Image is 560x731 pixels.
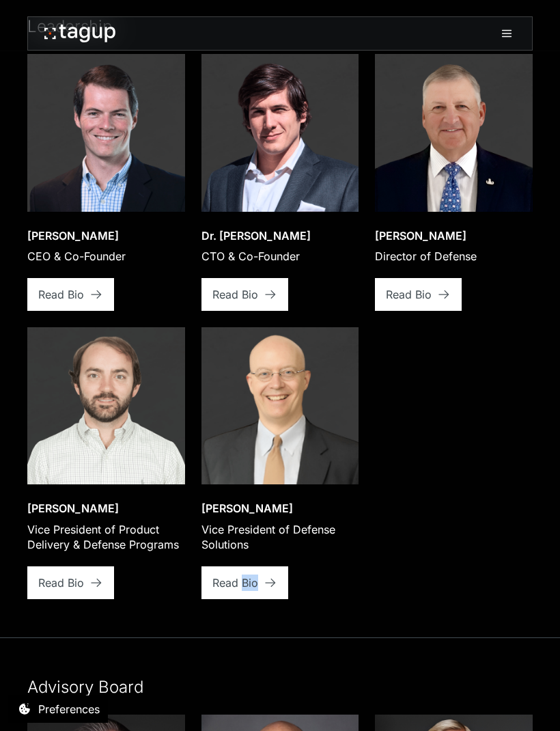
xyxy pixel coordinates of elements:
[27,327,185,485] img: Rory Polera
[375,228,477,243] div: [PERSON_NAME]
[27,249,126,264] div: CEO & Co-Founder
[201,501,359,516] div: [PERSON_NAME]
[38,701,100,717] div: Preferences
[212,286,258,303] div: Read Bio
[201,228,311,243] div: Dr. [PERSON_NAME]
[201,278,288,311] a: Read Bio
[27,566,114,599] a: Read Bio
[375,54,533,212] a: Open bio popup
[375,249,477,264] div: Director of Defense
[386,286,432,303] div: Read Bio
[201,327,359,485] img: Dr. Charles W. Parker, III
[27,278,114,311] a: Read Bio
[38,286,84,303] div: Read Bio
[27,522,185,553] div: Vice President of Product Delivery & Defense Programs
[38,575,84,591] div: Read Bio
[201,54,359,212] img: Dr. Will Vega-Brown
[27,228,126,243] div: [PERSON_NAME]
[201,566,288,599] a: Read Bio
[27,54,185,212] a: Open bio popup
[375,54,533,212] img: Paul Plemmons
[201,54,359,212] a: Open bio popup
[201,522,359,553] div: Vice President of Defense Solutions
[27,676,143,698] h2: Advisory Board
[201,484,201,484] div: Open bio popup
[27,501,185,516] div: [PERSON_NAME]
[27,484,27,484] div: Open bio popup
[27,54,185,212] img: Jon Garrity
[212,575,258,591] div: Read Bio
[201,327,359,485] a: Open bio popup
[201,249,311,264] div: CTO & Co-Founder
[375,278,462,311] a: Read Bio
[27,327,185,485] a: Open bio popup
